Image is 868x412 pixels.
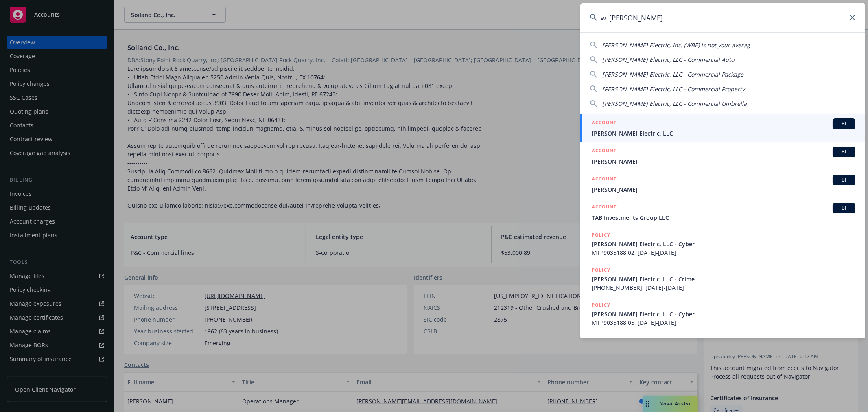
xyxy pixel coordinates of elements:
span: [PERSON_NAME] Electric, LLC - Crime [592,275,855,283]
span: [PERSON_NAME] Electric, LLC - Commercial Umbrella [602,100,747,107]
h5: ACCOUNT [592,175,617,184]
span: [PERSON_NAME] Electric, LLC - Cyber [592,310,855,318]
a: POLICY[PERSON_NAME] Electric, LLC - Crime[PHONE_NUMBER], [DATE]-[DATE] [580,261,865,296]
h5: POLICY [592,301,610,309]
h5: POLICY [592,336,610,344]
a: ACCOUNTBI[PERSON_NAME] [580,170,865,198]
input: Search... [580,3,865,32]
span: BI [836,148,852,156]
a: POLICY[PERSON_NAME] Electric, LLC - CyberMTP9035188 02, [DATE]-[DATE] [580,226,865,261]
span: [PERSON_NAME] [592,157,855,166]
span: BI [836,176,852,184]
h5: POLICY [592,231,610,239]
h5: ACCOUNT [592,147,617,156]
span: MTP9035188 02, [DATE]-[DATE] [592,248,855,257]
h5: ACCOUNT [592,118,617,128]
span: BI [836,120,852,127]
a: POLICY[PERSON_NAME] Electric, LLC - CyberMTP9035188 05, [DATE]-[DATE] [580,296,865,331]
span: [PERSON_NAME] Electric, LLC - Commercial Property [602,85,745,93]
h5: POLICY [592,266,610,274]
a: ACCOUNTBI[PERSON_NAME] [580,142,865,170]
a: POLICY [580,331,865,366]
span: [PERSON_NAME] Electric, Inc. (WBE) is not your averag [602,41,750,49]
span: [PHONE_NUMBER], [DATE]-[DATE] [592,283,855,292]
span: BI [836,204,852,212]
a: ACCOUNTBITAB Investments Group LLC [580,198,865,226]
span: [PERSON_NAME] Electric, LLC - Commercial Auto [602,56,734,64]
span: [PERSON_NAME] Electric, LLC [592,129,855,138]
span: [PERSON_NAME] [592,185,855,194]
span: TAB Investments Group LLC [592,213,855,222]
span: MTP9035188 05, [DATE]-[DATE] [592,318,855,327]
span: [PERSON_NAME] Electric, LLC - Cyber [592,240,855,248]
h5: ACCOUNT [592,203,617,213]
a: ACCOUNTBI[PERSON_NAME] Electric, LLC [580,114,865,142]
span: [PERSON_NAME] Electric, LLC - Commercial Package [602,70,743,78]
